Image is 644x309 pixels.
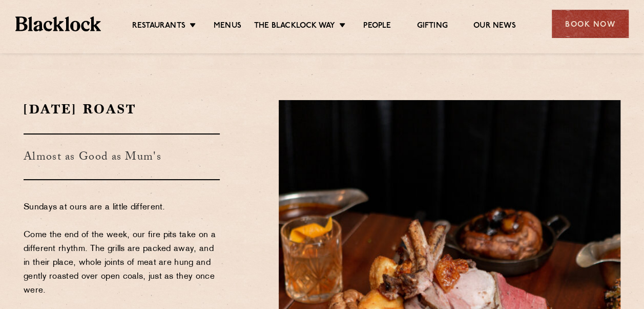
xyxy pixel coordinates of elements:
[24,133,220,180] h3: Almost as Good as Mum's
[473,21,516,32] a: Our News
[254,21,335,32] a: The Blacklock Way
[552,10,629,38] div: Book Now
[417,21,447,32] a: Gifting
[214,21,241,32] a: Menus
[132,21,185,32] a: Restaurants
[24,100,220,118] h2: [DATE] Roast
[15,16,101,31] img: BL_Textured_Logo-footer-cropped.svg
[363,21,391,32] a: People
